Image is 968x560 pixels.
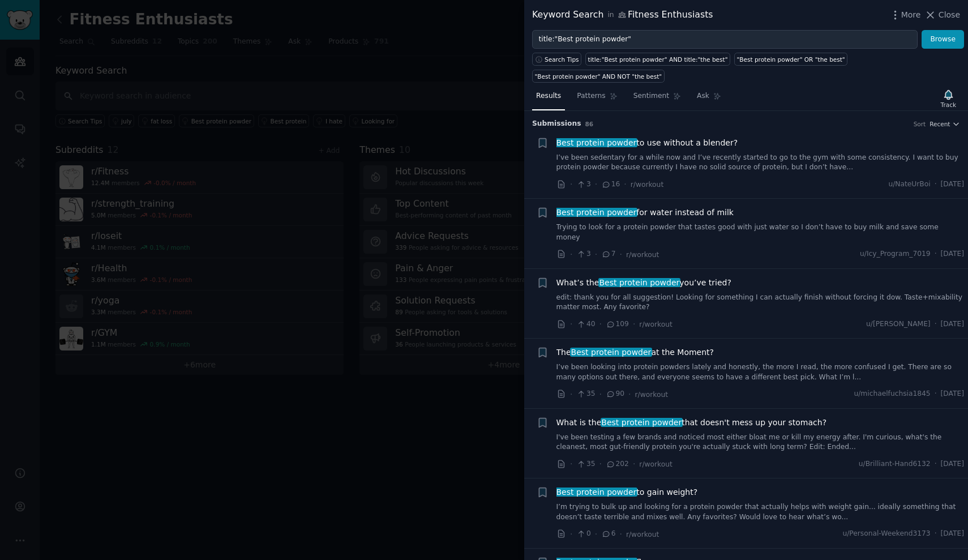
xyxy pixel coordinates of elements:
span: · [570,388,572,400]
span: Ask [697,91,709,101]
span: What is the that doesn't mess up your stomach? [556,417,827,429]
span: What’s the you’ve tried? [556,277,731,289]
span: [DATE] [941,319,964,330]
span: [DATE] [941,459,964,469]
span: u/Personal-Weekend3173 [842,529,930,539]
span: to gain weight? [556,486,698,498]
span: 35 [576,389,595,399]
span: u/NateUrBoi [888,179,930,190]
span: Best protein powder [555,138,637,147]
span: · [935,319,937,330]
span: u/michaelfuchsia1845 [854,389,930,399]
span: Best protein powder [601,418,683,427]
span: r/workout [631,181,663,189]
span: · [620,249,622,260]
span: · [570,318,572,330]
a: Sentiment [629,87,685,110]
a: I’m trying to bulk up and looking for a protein powder that actually helps with weight gain... id... [556,502,965,522]
span: 35 [576,459,595,469]
span: Best protein powder [555,208,637,217]
a: I’ve been sedentary for a while now and I’ve recently started to go to the gym with some consiste... [556,153,965,173]
a: What is theBest protein powderthat doesn't mess up your stomach? [556,417,827,429]
a: edit: thank you for all suggestion! Looking for something I can actually finish without forcing i... [556,293,965,313]
span: · [599,318,602,330]
span: Results [536,91,561,101]
span: 40 [576,319,595,330]
div: "Best protein powder" AND NOT "the best" [535,72,662,80]
span: · [620,528,622,540]
div: Track [941,101,956,109]
span: · [599,388,602,400]
span: · [599,458,602,470]
a: Patterns [573,87,621,110]
span: More [901,9,921,21]
span: Sentiment [633,91,669,101]
span: Close [939,9,960,21]
a: title:"Best protein powder" AND title:"the best" [585,53,730,66]
span: · [935,529,937,539]
span: [DATE] [941,529,964,539]
span: The at the Moment? [556,347,714,358]
div: Sort [914,120,926,128]
span: Best protein powder [598,278,680,287]
span: r/workout [635,391,668,399]
span: [DATE] [941,179,964,190]
span: 202 [606,459,629,469]
span: to use without a blender? [556,137,738,149]
span: 16 [601,179,620,190]
span: · [595,528,597,540]
button: Search Tips [532,53,581,66]
span: u/Icy_Program_7019 [860,249,931,259]
a: Best protein powderto use without a blender? [556,137,738,149]
a: Best protein powderto gain weight? [556,486,698,498]
a: I’ve been looking into protein powders lately and honestly, the more I read, the more confused I ... [556,362,965,382]
span: r/workout [626,531,659,538]
span: · [935,249,937,259]
span: u/[PERSON_NAME] [866,319,931,330]
span: [DATE] [941,389,964,399]
span: Submission s [532,119,581,129]
span: 7 [601,249,615,259]
span: Search Tips [545,55,579,63]
span: · [595,178,597,190]
span: 90 [606,389,624,399]
button: More [889,9,921,21]
span: · [595,249,597,260]
span: r/workout [639,320,672,328]
span: for water instead of milk [556,207,734,219]
span: Best protein powder [570,348,652,357]
span: r/workout [639,460,672,468]
span: · [633,318,635,330]
span: Recent [930,120,950,128]
span: · [935,389,937,399]
span: · [628,388,631,400]
span: Best protein powder [555,488,637,497]
a: What’s theBest protein powderyou’ve tried? [556,277,731,289]
span: · [570,528,572,540]
span: · [935,459,937,469]
input: Try a keyword related to your business [532,30,918,49]
a: "Best protein powder" OR "the best" [734,53,847,66]
span: r/workout [626,251,659,259]
span: · [633,458,635,470]
a: Trying to look for a protein powder that tastes good with just water so I don’t have to buy milk ... [556,223,965,242]
div: Keyword Search Fitness Enthusiasts [532,8,713,22]
a: Results [532,87,565,110]
span: 3 [576,249,590,259]
a: TheBest protein powderat the Moment? [556,347,714,358]
span: · [935,179,937,190]
button: Browse [922,30,964,49]
span: in [607,10,614,20]
span: · [570,458,572,470]
span: Patterns [577,91,605,101]
span: u/Brilliant-Hand6132 [859,459,931,469]
span: 0 [576,529,590,539]
span: 86 [585,121,594,127]
div: title:"Best protein powder" AND title:"the best" [588,55,728,63]
span: [DATE] [941,249,964,259]
span: · [570,249,572,260]
span: 6 [601,529,615,539]
a: Ask [693,87,725,110]
a: Best protein powderfor water instead of milk [556,207,734,219]
span: 3 [576,179,590,190]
